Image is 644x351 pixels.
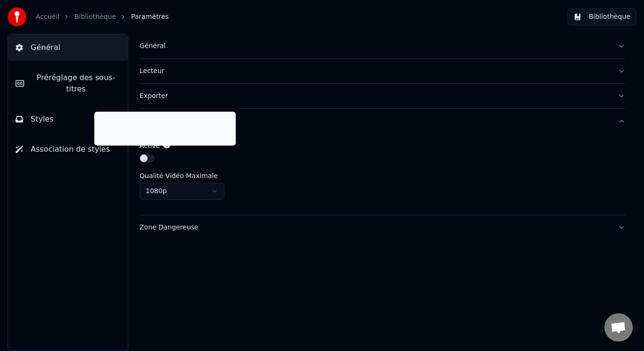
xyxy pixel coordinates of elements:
img: youka [8,8,26,26]
label: Activé [140,142,160,149]
span: Préréglage des sous-titres [32,72,120,95]
button: Styles [8,106,128,132]
nav: breadcrumb [36,12,169,22]
button: Association de styles [8,136,128,163]
a: Ouvrir le chat [604,313,633,342]
span: Paramètres [131,12,169,22]
div: Zone Dangereuse [140,223,610,232]
span: Styles [31,114,54,125]
span: Général [31,42,60,53]
button: YT-DLP [140,109,625,133]
div: YT-DLP [140,133,625,215]
a: Bibliothèque [74,12,116,22]
div: Général [140,41,610,51]
div: Exporter [140,91,610,101]
button: Bibliothèque [568,8,636,25]
button: Zone Dangereuse [140,215,625,240]
button: Général [8,34,128,61]
div: Lecteur [140,66,610,76]
span: Association de styles [31,144,110,155]
button: Général [140,34,625,58]
button: Préréglage des sous-titres [8,65,128,102]
button: Lecteur [140,59,625,83]
button: Exporter [140,84,625,108]
div: yt-dlp is an open source project that allows you to search and download online videos. [100,114,230,143]
div: YT-DLP [140,116,610,126]
a: Accueil [36,12,59,22]
label: Qualité Vidéo Maximale [140,172,218,179]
